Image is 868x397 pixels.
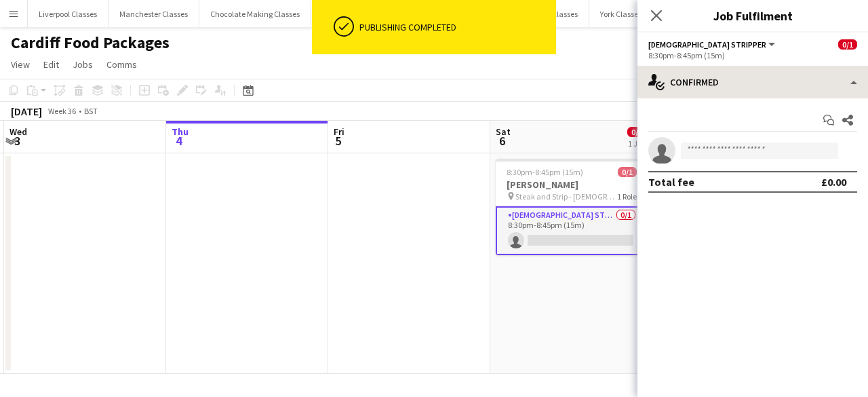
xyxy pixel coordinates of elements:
span: Jobs [73,58,93,71]
div: Publishing completed [359,21,551,33]
span: 6 [494,133,511,149]
span: 0/1 [838,39,857,50]
span: 1 Role [617,191,637,202]
a: View [5,56,35,73]
span: Steak and Strip - [DEMOGRAPHIC_DATA] stripper [515,191,617,202]
div: 1 Job [628,138,646,149]
span: Sat [496,126,511,138]
button: Birmingham Classes [311,1,406,27]
div: £0.00 [821,175,846,189]
button: York Classes [589,1,653,27]
span: 8:30pm-8:45pm (15m) [507,167,583,177]
a: Comms [101,56,142,73]
span: Thu [172,126,189,138]
span: Week 36 [45,106,79,116]
span: 5 [332,133,344,149]
div: 8:30pm-8:45pm (15m) [648,50,857,60]
h1: Cardiff Food Packages [11,33,170,53]
app-job-card: 8:30pm-8:45pm (15m)0/1[PERSON_NAME] Steak and Strip - [DEMOGRAPHIC_DATA] stripper1 Role[DEMOGRAPH... [496,159,648,255]
span: View [11,58,30,71]
button: Manchester Classes [108,1,199,27]
span: Wed [9,126,27,138]
div: Confirmed [637,66,868,98]
div: [DATE] [11,105,42,118]
span: Comms [106,58,137,71]
h3: [PERSON_NAME] [496,178,648,191]
div: Total fee [648,175,694,189]
a: Jobs [67,56,98,73]
button: [DEMOGRAPHIC_DATA] Stripper [648,39,777,50]
a: Edit [38,56,64,73]
div: BST [84,106,98,116]
button: Chocolate Making Classes [199,1,311,27]
span: 0/1 [618,167,637,177]
app-card-role: [DEMOGRAPHIC_DATA] Stripper0/18:30pm-8:45pm (15m) [496,206,648,255]
span: 4 [170,133,189,149]
span: 0/1 [627,127,646,137]
button: Liverpool Classes [28,1,108,27]
h3: Job Fulfilment [637,7,868,24]
span: Edit [43,58,59,71]
span: Female Stripper [648,39,766,50]
span: Fri [334,126,344,138]
span: 3 [7,133,27,149]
